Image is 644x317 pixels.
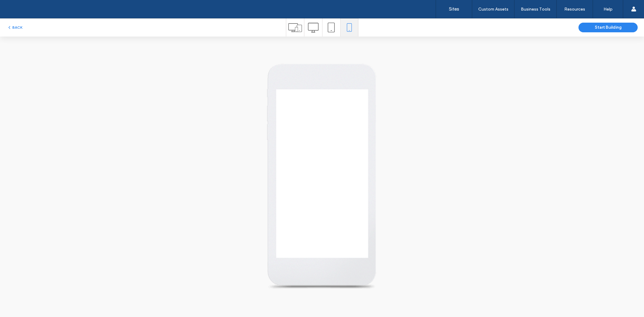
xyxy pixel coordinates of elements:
[564,7,585,12] label: Resources
[604,7,613,12] label: Help
[578,23,638,32] button: Start Building
[449,6,459,12] label: Sites
[478,7,508,12] label: Custom Assets
[521,7,550,12] label: Business Tools
[7,24,22,31] button: BACK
